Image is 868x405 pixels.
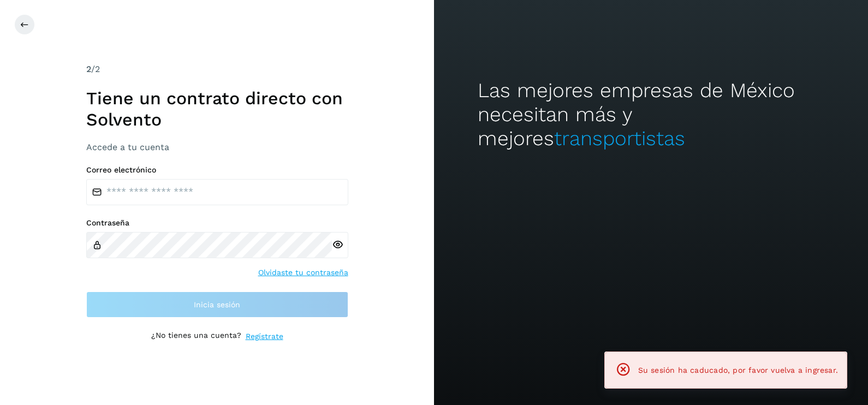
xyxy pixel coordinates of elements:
[246,331,283,342] a: Regístrate
[86,165,348,175] label: Correo electrónico
[151,331,241,342] p: ¿No tienes una cuenta?
[86,218,348,228] label: Contraseña
[86,291,348,318] button: Inicia sesión
[86,63,348,76] div: /2
[194,301,240,308] span: Inicia sesión
[86,88,348,130] h1: Tiene un contrato directo con Solvento
[554,127,685,150] span: transportistas
[478,79,825,151] h2: Las mejores empresas de México necesitan más y mejores
[258,267,348,278] a: Olvidaste tu contraseña
[86,64,91,74] span: 2
[86,142,348,152] h3: Accede a tu cuenta
[638,366,838,374] span: Su sesión ha caducado, por favor vuelva a ingresar.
